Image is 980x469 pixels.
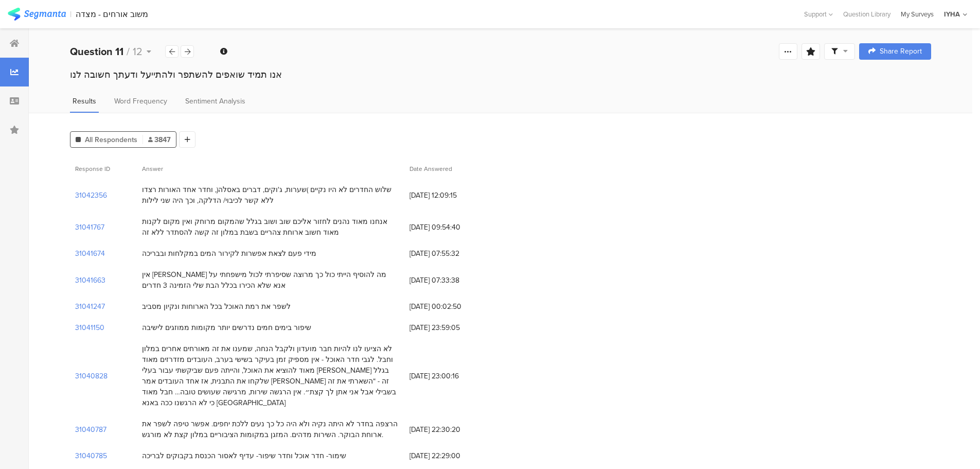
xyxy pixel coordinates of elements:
span: Results [73,96,96,107]
div: שימור- חדר אוכל וחדר שיפור- עדיף לאסור הכנסת בקבוקים לבריכה [142,450,346,461]
span: [DATE] 23:59:05 [409,322,492,333]
section: 31041150 [75,322,104,333]
a: My Surveys [896,9,939,19]
section: 31041247 [75,301,105,312]
div: לשפר את רמת האוכל בכל הארוחות ונקיון מסביב [142,301,291,312]
a: Question Library [838,9,896,19]
span: Response ID [75,164,110,173]
span: Word Frequency [114,96,167,107]
section: 31041663 [75,275,105,286]
span: [DATE] 22:29:00 [409,450,492,461]
span: [DATE] 23:00:16 [409,371,492,381]
span: / [127,44,130,59]
div: אין [PERSON_NAME] מה להוסיף הייתי כול כך מרוצה שסיפרתי לכול מישפחתי על אנא שלא הכירו בכלל הבת שלי... [142,269,399,291]
div: לא הציעו לנו להיות חבר מועדון ולקבל הנחה, שמענו את זה מאורחים אחרים במלון וחבל. לגבי חדר האוכל - ... [142,343,399,408]
div: שיפור בימים חמים נדרשים יותר מקומות ממוזגים לישיבה [142,322,311,333]
div: שלוש החדרים לא היו נקיים )שערות, ג'וקים, דברים באסלה(, וחדר אחד האורות רצדו ללא קשר לכיבוי/ הדלקה... [142,184,399,206]
section: 31041674 [75,248,105,259]
span: [DATE] 00:02:50 [409,301,492,312]
span: [DATE] 07:33:38 [409,275,492,286]
span: Answer [142,164,163,173]
section: 31040785 [75,450,107,461]
div: משוב אורחים - מצדה [76,9,148,19]
div: מידי פעם לצאת אפשרות לקירור המים במקלחות ובבריכה [142,248,316,259]
section: 31042356 [75,190,107,201]
div: הרצפה בחדר לא היתה נקיה ולא היה כל כך נעים ללכת יחפים. אפשר טיפה לשפר את ארוחת הבוקר. השירות מדהי... [142,419,399,440]
span: Sentiment Analysis [185,96,245,107]
span: Date Answered [409,164,452,173]
b: Question 11 [70,44,123,59]
div: | [70,8,72,20]
span: All Respondents [85,134,137,145]
img: segmanta logo [8,8,66,21]
span: [DATE] 12:09:15 [409,190,492,201]
span: [DATE] 09:54:40 [409,222,492,233]
span: Share Report [880,48,922,55]
span: [DATE] 07:55:32 [409,248,492,259]
span: 12 [133,44,142,59]
div: Support [804,6,833,22]
div: אנחנו מאוד נהנים לחזור אליכם שוב ושוב בגלל שהמקום מרוחק ואין מקום לקנות מאוד חשוב ארוחת צהריים בש... [142,216,399,238]
section: 31040828 [75,371,108,381]
span: [DATE] 22:30:20 [409,424,492,435]
div: IYHA [944,9,960,19]
div: אנו תמיד שואפים להשתפר ולהתייעל ודעתך חשובה לנו [70,68,931,81]
span: 3847 [148,134,171,145]
section: 31041767 [75,222,104,233]
section: 31040787 [75,424,106,435]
